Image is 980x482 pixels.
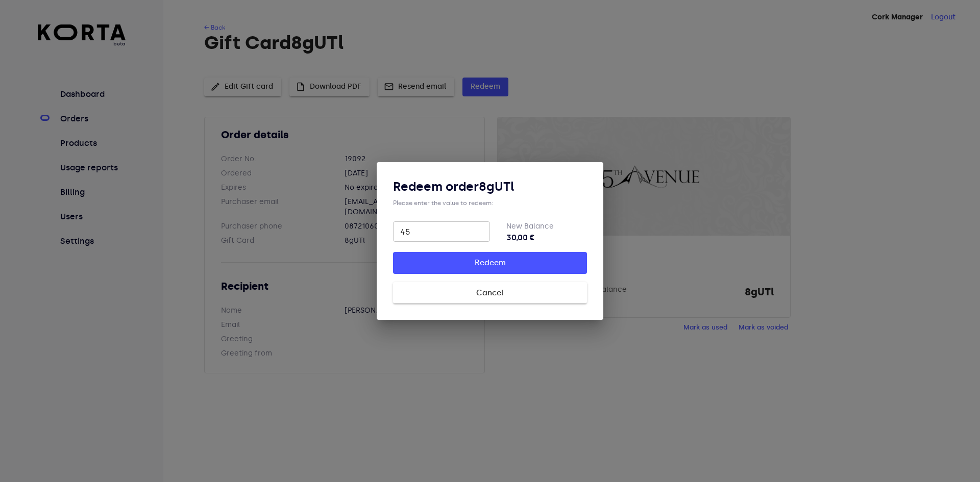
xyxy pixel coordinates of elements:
[409,286,571,299] span: Cancel
[393,252,587,273] button: Redeem
[393,179,587,195] h3: Redeem order 8gUTl
[393,282,587,303] button: Cancel
[409,256,571,269] span: Redeem
[393,199,587,207] div: Please enter the value to redeem:
[506,222,554,231] label: New Balance
[506,232,587,244] strong: 30,00 €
